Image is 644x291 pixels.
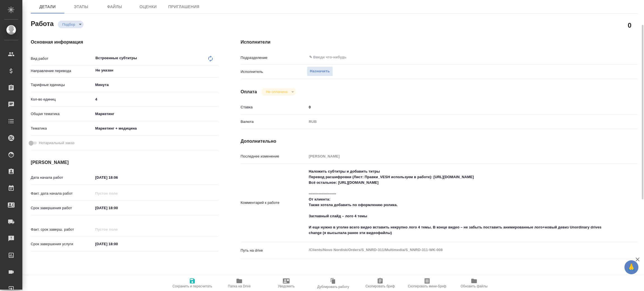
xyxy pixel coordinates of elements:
[31,56,93,61] p: Вид работ
[58,21,84,28] div: Подбор
[34,3,61,10] span: Детали
[31,205,93,211] p: Срок завершения работ
[93,80,218,90] div: Минута
[241,154,307,159] p: Последнее изменение
[93,109,218,119] div: Маркетинг
[365,284,395,288] span: Скопировать бриф
[307,245,605,255] textarea: /Clients/Novo Nordisk/Orders/S_NNRD-311/Multimedia/S_NNRD-311-WK-008
[93,124,218,133] div: Маркетинг + медицина
[31,175,93,180] p: Дата начала работ
[241,200,307,206] p: Комментарий к работе
[241,119,307,125] p: Валюта
[261,88,296,96] div: Подбор
[61,22,77,27] button: Подбор
[627,261,636,273] span: 🙏
[307,152,605,160] input: Пустое поле
[307,167,605,238] textarea: Наложить субтитры и добавить титры Перевод расшифровки (Лист: Правки_VESH используем в работе): [...
[602,57,603,58] button: Open
[309,54,584,61] input: ✎ Введи что-нибудь
[93,204,142,212] input: ✎ Введи что-нибудь
[241,248,307,253] p: Путь на drive
[31,126,93,131] p: Тематика
[93,95,218,103] input: ✎ Введи что-нибудь
[310,275,357,291] button: Дублировать работу
[310,68,330,75] span: Назначить
[31,241,93,247] p: Срок завершения услуги
[31,191,93,196] p: Факт. дата начала работ
[241,89,257,95] h4: Оплата
[68,3,94,10] span: Этапы
[317,285,349,289] span: Дублировать работу
[93,189,142,197] input: Пустое поле
[451,275,498,291] button: Обновить файлы
[241,39,638,46] h4: Исполнители
[31,159,218,166] h4: [PERSON_NAME]
[169,275,216,291] button: Сохранить и пересчитать
[31,111,93,117] p: Общая тематика
[93,225,142,233] input: Пустое поле
[408,284,446,288] span: Скопировать мини-бриф
[31,68,93,74] p: Направление перевода
[31,97,93,102] p: Кол-во единиц
[307,103,605,111] input: ✎ Введи что-нибудь
[31,39,218,46] h4: Основная информация
[31,18,54,28] h2: Работа
[135,3,162,10] span: Оценки
[168,3,200,10] span: Приглашения
[31,227,93,232] p: Факт. срок заверш. работ
[264,89,289,94] button: Не оплачена
[93,240,142,248] input: ✎ Введи что-нибудь
[624,260,638,274] button: 🙏
[31,82,93,88] p: Тарифные единицы
[215,70,216,71] button: Open
[357,275,404,291] button: Скопировать бриф
[307,117,605,127] div: RUB
[278,284,295,288] span: Уведомить
[216,275,263,291] button: Папка на Drive
[461,284,488,288] span: Обновить файлы
[263,275,310,291] button: Уведомить
[241,104,307,110] p: Ставка
[307,66,333,76] button: Назначить
[101,3,128,10] span: Файлы
[39,140,74,146] span: Нотариальный заказ
[628,20,631,30] h2: 0
[228,284,251,288] span: Папка на Drive
[93,173,142,182] input: ✎ Введи что-нибудь
[172,284,212,288] span: Сохранить и пересчитать
[404,275,451,291] button: Скопировать мини-бриф
[241,69,307,75] p: Исполнитель
[241,55,307,61] p: Подразделение
[241,138,638,145] h4: Дополнительно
